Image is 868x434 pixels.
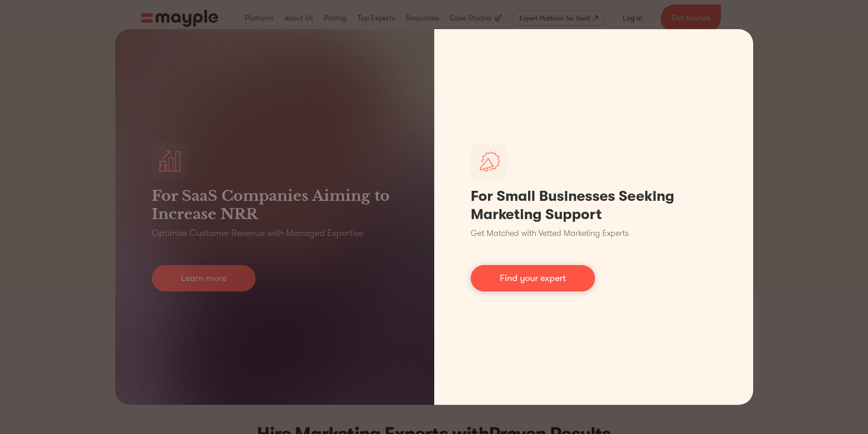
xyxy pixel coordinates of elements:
[152,227,363,240] p: Optimize Customer Revenue with Managed Expertise
[471,265,595,291] a: Find your expert
[471,227,629,240] p: Get Matched with Vetted Marketing Experts
[152,187,398,223] h3: For SaaS Companies Aiming to Increase NRR
[471,187,717,224] h1: For Small Businesses Seeking Marketing Support
[152,265,256,291] a: Learn more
